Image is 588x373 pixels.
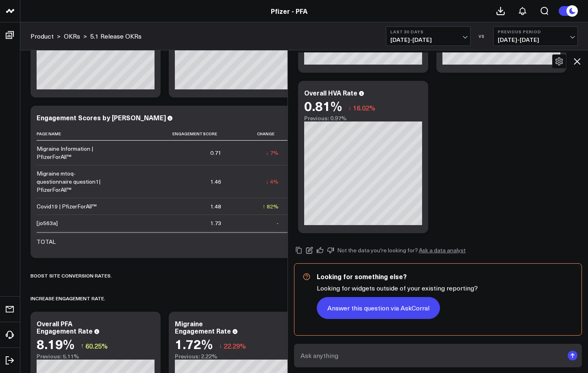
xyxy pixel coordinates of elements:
[266,178,279,186] div: ↓ 4%
[30,32,54,41] a: Product
[37,219,58,227] div: [jo563a]
[271,7,307,15] a: Pfizer - PFA
[210,202,221,210] div: 1.48
[37,319,93,335] div: Overall PFA Engagement Rate
[493,26,578,46] button: Previous Period[DATE]-[DATE]
[30,266,113,285] div: Boost site conversion rates. ​
[294,245,304,255] button: Copy
[224,341,246,350] span: 22.29%
[37,336,74,351] div: 8.19%
[30,289,105,308] div: INCREASE ENGAGEMENT RATE.
[317,297,440,319] button: Answer this question via AskCorral
[175,336,213,351] div: 1.72%
[90,32,142,41] a: 5.1 Release OKRs
[263,202,279,210] div: ↑ 82%
[37,353,155,360] div: Previous: 5.11%
[386,26,470,46] button: Last 30 Days[DATE]-[DATE]
[304,115,422,121] div: Previous: 0.97%
[277,219,279,227] div: -
[219,340,222,351] span: ↓
[37,169,111,194] div: Migraine mtoq-questionnaire question1| PfizerForAll™
[64,32,80,41] a: OKRs
[81,340,84,351] span: ↑
[390,37,466,43] span: [DATE] - [DATE]
[317,272,573,281] h2: Looking for something else?
[353,103,375,112] span: 16.02%
[498,29,573,34] b: Previous Period
[419,247,466,253] a: Ask a data analyst
[317,283,573,293] p: Looking for widgets outside of your existing reporting?
[64,32,87,41] div: >
[390,29,466,34] b: Last 30 Days
[229,127,285,141] th: Change
[118,127,229,141] th: Engagement Score
[304,98,342,113] div: 0.81%
[175,319,231,335] div: Migraine Engagement Rate
[475,34,489,39] div: VS
[37,238,56,246] div: TOTAL
[348,102,351,113] span: ↓
[337,246,418,254] span: Not the data you're looking for?
[304,88,357,97] div: Overall HVA Rate
[210,219,221,227] div: 1.73
[498,37,573,43] span: [DATE] - [DATE]
[175,353,293,360] div: Previous: 2.22%
[210,178,221,186] div: 1.46
[37,113,166,122] div: Engagement Scores by [PERSON_NAME]
[30,32,61,41] div: >
[37,145,111,161] div: Migraine Information | PfizerForAll™
[210,149,221,157] div: 0.71
[266,149,279,157] div: ↓ 7%
[37,127,118,141] th: Page Name
[85,341,108,350] span: 60.25%
[37,202,96,210] div: Covid19 | PfizerForAll™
